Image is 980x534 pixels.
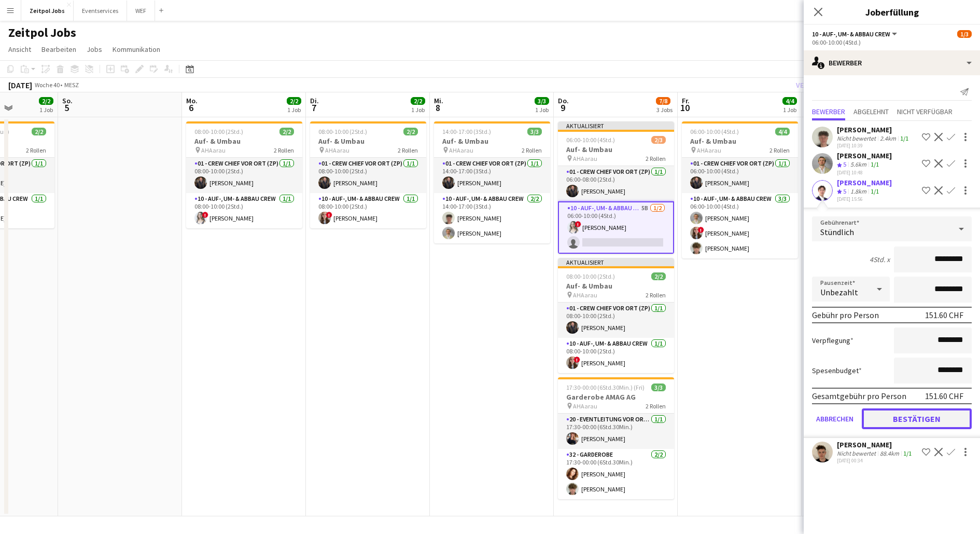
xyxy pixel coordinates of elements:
[37,43,80,56] a: Bearbeiten
[697,146,721,154] span: AHAarau
[566,384,645,391] span: 17:30-00:00 (6Std.30Min.) (Fri)
[812,336,853,345] label: Verpflegung
[4,43,35,56] a: Ansicht
[698,227,704,233] span: !
[26,146,46,154] span: 2 Rollen
[62,96,73,105] span: So.
[870,255,890,264] div: 4Std. x
[41,45,76,54] span: Bearbeiten
[127,1,155,21] button: WEF
[558,258,674,373] app-job-card: Aktualisiert08:00-10:00 (2Std.)2/2Auf- & Umbau AHAarau2 Rollen01 - Crew Chief vor Ort (ZP)1/108:0...
[837,125,911,134] div: [PERSON_NAME]
[558,121,674,130] div: Aktualisiert
[680,102,690,114] span: 10
[682,136,798,146] h3: Auf- & Umbau
[812,310,879,320] div: Gebühr pro Person
[812,38,972,46] div: 06:00-10:00 (4Std.)
[848,187,869,196] div: 1.8km
[769,146,790,154] span: 2 Rollen
[186,158,302,193] app-card-role: 01 - Crew Chief vor Ort (ZP)1/108:00-10:00 (2Std.)[PERSON_NAME]
[411,106,425,114] div: 1 Job
[202,212,208,218] span: !
[837,169,892,176] div: [DATE] 10:48
[804,5,980,19] h3: Joberfüllung
[556,102,569,114] span: 9
[957,30,972,38] span: 1/3
[812,408,858,429] button: Abbrechen
[651,136,666,144] span: 2/3
[185,102,198,114] span: 6
[310,158,426,193] app-card-role: 01 - Crew Chief vor Ort (ZP)1/108:00-10:00 (2Std.)[PERSON_NAME]
[32,128,46,135] span: 2/2
[804,50,980,75] div: Bewerber
[558,449,674,499] app-card-role: 32 - Garderobe2/217:30-00:00 (6Std.30Min.)[PERSON_NAME][PERSON_NAME]
[21,1,74,21] button: Zeitpol Jobs
[853,108,889,115] span: Abgelehnt
[848,160,869,169] div: 5.6km
[682,96,690,105] span: Fr.
[925,391,963,401] div: 151.60 CHF
[651,272,666,280] span: 2/2
[783,106,796,114] div: 1 Job
[812,366,862,375] label: Spesenbudget
[837,196,892,202] div: [DATE] 15:56
[558,121,674,254] app-job-card: Aktualisiert06:00-10:00 (4Std.)2/3Auf- & Umbau AHAarau2 Rollen01 - Crew Chief vor Ort (ZP)1/106:0...
[837,134,878,142] div: Nicht bewertet
[274,146,294,154] span: 2 Rollen
[432,102,443,114] span: 8
[558,338,674,373] app-card-role: 10 - Auf-, Um- & Abbau Crew1/108:00-10:00 (2Std.)![PERSON_NAME]
[39,106,53,114] div: 1 Job
[878,134,898,142] div: 2.4km
[398,146,418,154] span: 2 Rollen
[194,128,243,135] span: 08:00-10:00 (2Std.)
[522,146,542,154] span: 2 Rollen
[843,160,846,168] span: 5
[862,408,972,429] button: Bestätigen
[82,43,106,56] a: Jobs
[309,102,319,114] span: 7
[837,457,914,464] div: [DATE] 00:34
[310,193,426,228] app-card-role: 10 - Auf-, Um- & Abbau Crew1/108:00-10:00 (2Std.)![PERSON_NAME]
[573,291,597,299] span: AHAarau
[837,178,892,187] div: [PERSON_NAME]
[535,97,549,105] span: 3/3
[434,193,550,243] app-card-role: 10 - Auf-, Um- & Abbau Crew2/214:00-17:00 (3Std.)[PERSON_NAME][PERSON_NAME]
[310,121,426,228] app-job-card: 08:00-10:00 (2Std.)2/2Auf- & Umbau AHAarau2 Rollen01 - Crew Chief vor Ort (ZP)1/108:00-10:00 (2St...
[837,151,892,160] div: [PERSON_NAME]
[820,287,858,297] span: Unbezahlt
[61,102,73,114] span: 5
[558,201,674,254] app-card-role: 10 - Auf-, Um- & Abbau Crew5B1/206:00-10:00 (4Std.)![PERSON_NAME]
[434,96,443,105] span: Mi.
[287,106,301,114] div: 1 Job
[573,402,597,410] span: AHAarau
[325,146,349,154] span: AHAarau
[8,25,76,40] h1: Zeitpol Jobs
[646,155,666,162] span: 2 Rollen
[573,155,597,162] span: AHAarau
[871,160,879,168] app-skills-label: 1/1
[411,97,425,105] span: 2/2
[646,402,666,410] span: 2 Rollen
[186,136,302,146] h3: Auf- & Umbau
[925,310,963,320] div: 151.60 CHF
[820,227,854,237] span: Stündlich
[837,142,911,149] div: [DATE] 10:39
[434,121,550,243] app-job-card: 14:00-17:00 (3Std.)3/3Auf- & Umbau AHAarau2 Rollen01 - Crew Chief vor Ort (ZP)1/114:00-17:00 (3St...
[871,187,879,195] app-skills-label: 1/1
[900,134,908,142] app-skills-label: 1/1
[527,128,542,135] span: 3/3
[651,384,666,391] span: 3/3
[558,392,674,402] h3: Garderobe AMAG AG
[682,121,798,258] app-job-card: 06:00-10:00 (4Std.)4/4Auf- & Umbau AHAarau2 Rollen01 - Crew Chief vor Ort (ZP)1/106:00-10:00 (4St...
[186,121,302,228] div: 08:00-10:00 (2Std.)2/2Auf- & Umbau AHAarau2 Rollen01 - Crew Chief vor Ort (ZP)1/108:00-10:00 (2St...
[812,30,899,38] button: 10 - Auf-, Um- & Abbau Crew
[558,166,674,201] app-card-role: 01 - Crew Chief vor Ort (ZP)1/106:00-08:00 (2Std.)[PERSON_NAME]
[574,357,580,363] span: !
[837,449,878,457] div: Nicht bewertet
[449,146,473,154] span: AHAarau
[878,449,901,457] div: 88.4km
[74,1,127,21] button: Eventservices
